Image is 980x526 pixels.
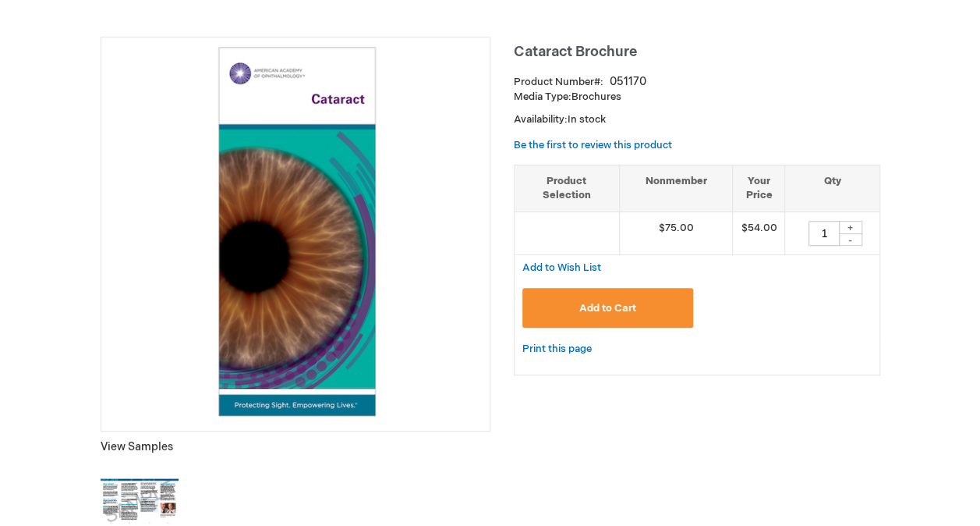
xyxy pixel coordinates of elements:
[522,261,601,274] span: Add to Wish List
[619,211,733,254] td: $75.00
[109,45,482,418] img: Cataract Brochure
[522,261,601,274] a: Add to Wish List
[785,165,879,211] th: Qty
[808,221,840,246] input: Qty
[101,439,490,455] p: View Samples
[514,139,672,151] a: Be the first to review this product
[610,74,646,90] div: 051170
[522,288,694,328] button: Add to Cart
[514,76,603,88] strong: Product Number
[522,339,592,359] a: Print this page
[568,113,606,126] span: In stock
[515,165,620,211] th: Product Selection
[514,112,880,127] p: Availability:
[514,91,571,103] strong: Media Type:
[579,302,636,315] span: Add to Cart
[619,165,733,211] th: Nonmember
[839,221,862,234] div: +
[514,90,880,105] p: Brochures
[733,165,785,211] th: Your Price
[839,233,862,246] div: -
[733,211,785,254] td: $54.00
[514,44,637,60] span: Cataract Brochure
